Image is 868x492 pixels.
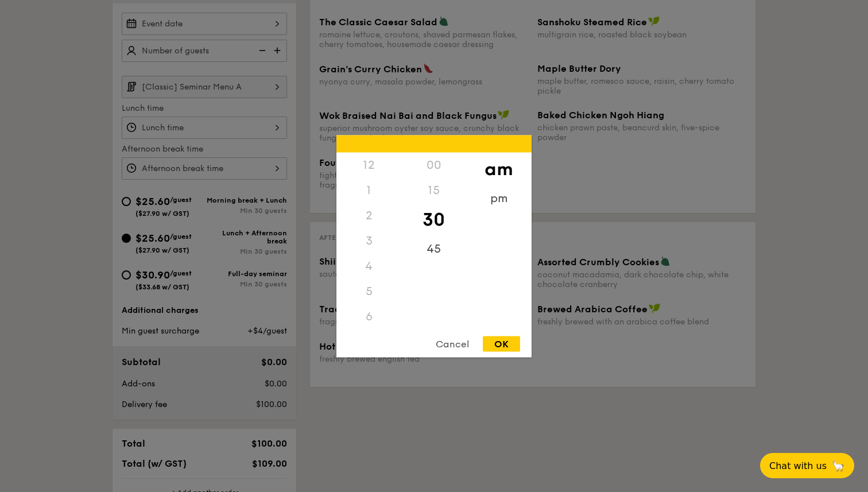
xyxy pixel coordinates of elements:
[466,152,531,185] div: am
[769,460,827,471] span: Chat with us
[336,304,401,329] div: 6
[424,336,480,351] div: Cancel
[336,152,401,177] div: 12
[760,453,854,478] button: Chat with us🦙
[483,336,520,351] div: OK
[336,278,401,304] div: 5
[336,203,401,228] div: 2
[466,185,531,211] div: pm
[401,177,466,203] div: 15
[401,203,466,236] div: 30
[336,253,401,278] div: 4
[401,236,466,261] div: 45
[336,228,401,253] div: 3
[831,459,845,472] span: 🦙
[336,177,401,203] div: 1
[401,152,466,177] div: 00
